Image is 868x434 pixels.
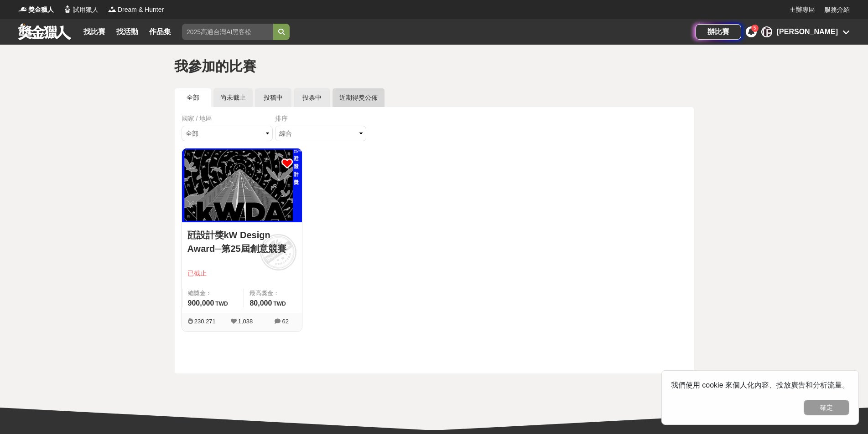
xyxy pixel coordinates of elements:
button: 確定 [804,400,849,415]
a: Cover Image [182,148,302,223]
a: 作品集 [146,26,175,38]
a: Logo獎金獵人 [18,5,54,15]
div: [PERSON_NAME] [777,26,838,37]
a: 全部 [175,88,211,107]
a: Logo試用獵人 [63,5,99,15]
a: 找比賽 [80,26,109,38]
span: Dream & Hunter [118,5,164,15]
img: Logo [108,5,117,14]
img: Logo [63,5,72,14]
span: 獎金獵人 [28,5,54,15]
span: 5 [754,26,756,31]
a: 近期得獎公佈 [333,88,385,107]
a: 瓩設計獎kW Design Award─第25屆創意競賽 [187,228,296,255]
span: 總獎金： [188,289,239,298]
a: LogoDream & Hunter [108,5,164,15]
span: 1,038 [238,318,253,325]
span: TWD [215,301,228,307]
span: 900,000 [188,299,214,307]
span: 80,000 [249,299,272,307]
a: 找活動 [113,26,142,38]
div: [PERSON_NAME] [761,26,772,37]
img: Cover Image [182,148,302,222]
div: 國家 / 地區 [182,114,275,123]
span: 我們使用 cookie 來個人化內容、投放廣告和分析流量。 [671,381,849,389]
span: 已截止 [187,269,296,278]
a: 投稿中 [255,88,291,107]
a: 尚未截止 [213,88,253,107]
input: 2025高通台灣AI黑客松 [182,24,273,40]
a: 辦比賽 [696,24,741,40]
img: Logo [18,5,27,14]
span: 230,271 [194,318,216,325]
span: 62 [282,318,288,325]
div: 排序 [275,114,369,123]
span: TWD [273,301,286,307]
span: 最高獎金： [249,289,296,298]
span: 試用獵人 [73,5,99,15]
a: 服務介紹 [824,5,850,15]
a: 主辦專區 [790,5,815,15]
a: 投票中 [294,88,330,107]
h1: 我參加的比賽 [174,58,694,75]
